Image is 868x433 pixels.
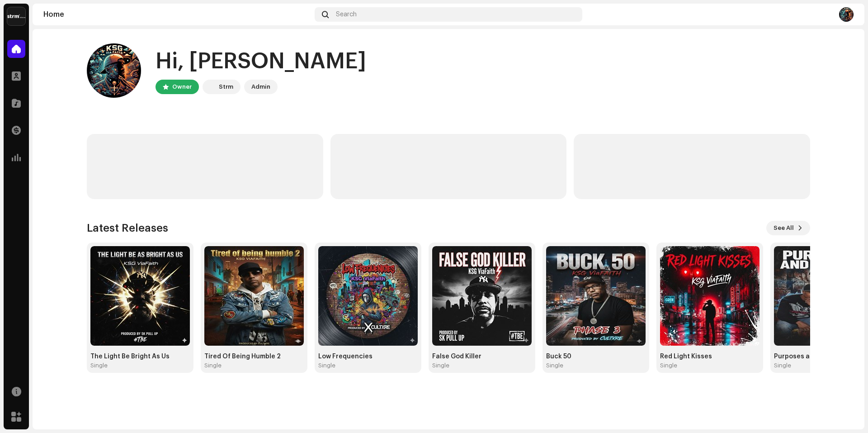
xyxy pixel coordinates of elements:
[90,353,190,360] div: The Light Be Bright As Us
[219,81,233,92] div: Strm
[204,353,304,360] div: Tired Of Being Humble 2
[336,11,357,18] span: Search
[204,81,215,92] img: 408b884b-546b-4518-8448-1008f9c76b02
[87,43,141,98] img: 08dc07bf-626f-43f9-9adf-979bd6922942
[774,219,794,237] span: See All
[774,362,791,369] div: Single
[7,7,25,25] img: 408b884b-546b-4518-8448-1008f9c76b02
[90,362,108,369] div: Single
[546,362,563,369] div: Single
[660,362,677,369] div: Single
[766,221,810,235] button: See All
[204,362,222,369] div: Single
[318,362,335,369] div: Single
[546,246,646,346] img: 7ec23ce0-07da-4245-9a59-fc2eea856da4
[432,246,532,346] img: 78756144-9c3e-4c58-bec7-6c709974e1b6
[156,47,366,76] div: Hi, [PERSON_NAME]
[204,246,304,346] img: 105a4725-b6cd-4127-9371-bccfeb22a436
[432,362,449,369] div: Single
[43,11,311,18] div: Home
[660,353,759,360] div: Red Light Kisses
[251,81,270,92] div: Admin
[87,221,168,235] h3: Latest Releases
[90,246,190,346] img: cdf8eaef-8b40-4c9c-9907-5852ad8d3c50
[546,353,646,360] div: Buck 50
[839,7,854,22] img: 08dc07bf-626f-43f9-9adf-979bd6922942
[318,246,418,346] img: b0d181f4-fb5b-4532-b1d3-da9b92cb0d6b
[432,353,532,360] div: False God Killer
[318,353,418,360] div: Low Frequencies
[172,81,192,92] div: Owner
[660,246,759,346] img: c6f31fea-a968-4366-aa19-32ae036eccfe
